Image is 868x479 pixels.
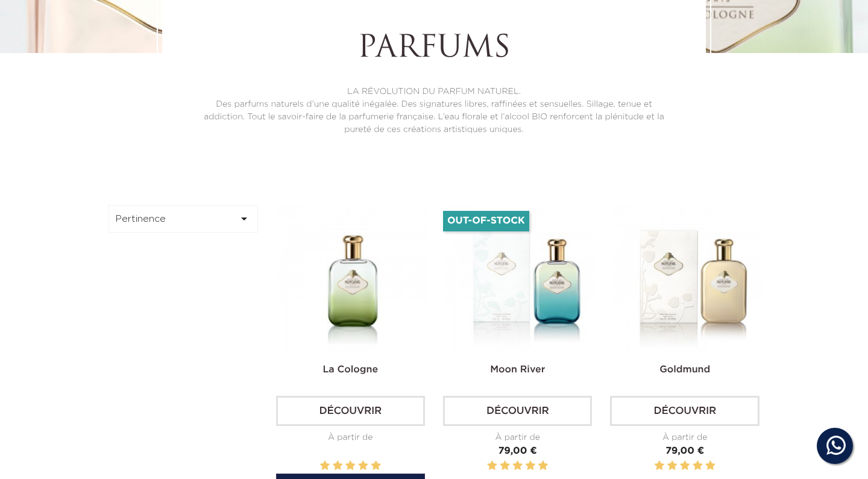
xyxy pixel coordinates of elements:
label: 4 [693,459,702,474]
a: Découvrir [276,396,425,426]
label: 4 [358,459,368,474]
span: 79,00 € [498,446,537,456]
label: 3 [513,459,523,474]
a: Goldmund [659,365,710,375]
label: 5 [538,459,548,474]
img: Moon River - La cologne Intense [445,205,594,354]
p: LA RÉVOLUTION DU PARFUM NATUREL. [195,86,673,98]
div: À partir de [276,431,425,444]
span: 79,00 € [665,446,704,456]
h1: Parfums [195,31,673,67]
label: 1 [487,459,497,474]
img: Goldmund [612,205,761,354]
a: Découvrir [610,396,759,426]
a: Moon River [490,365,545,375]
label: 1 [320,459,330,474]
li: Out-of-Stock [443,211,529,231]
label: 2 [333,459,342,474]
label: 4 [526,459,535,474]
p: Des parfums naturels d’une qualité inégalée. Des signatures libres, raffinées et sensuelles. Sill... [195,98,673,136]
label: 1 [655,459,664,474]
label: 3 [345,459,355,474]
a: Découvrir [443,396,592,426]
label: 5 [705,459,715,474]
button: Pertinence [108,205,258,233]
div: À partir de [610,431,759,444]
a: La Cologne [322,365,378,375]
label: 5 [371,459,380,474]
div: À partir de [443,431,592,444]
label: 2 [500,459,509,474]
label: 2 [667,459,677,474]
label: 3 [680,459,690,474]
i:  [237,211,251,226]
